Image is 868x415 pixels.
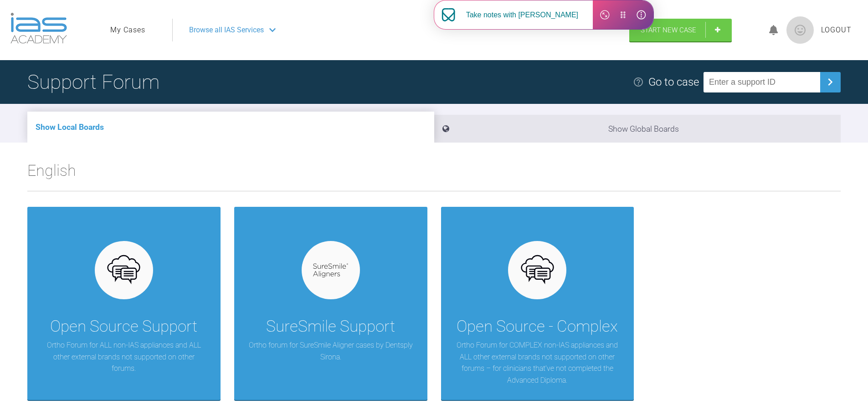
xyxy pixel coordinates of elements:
p: Ortho Forum for COMPLEX non-IAS appliances and ALL other external brands not supported on other f... [455,339,621,386]
div: Take notes with [PERSON_NAME] [434,0,593,29]
input: Enter a support ID [704,72,820,92]
a: SureSmile SupportOrtho forum for SureSmile Aligner cases by Dentsply Sirona. [234,207,427,400]
h2: English [27,158,841,191]
p: Ortho forum for SureSmile Aligner cases by Dentsply Sirona. [248,339,414,363]
a: Open Source - ComplexOrtho Forum for COMPLEX non-IAS appliances and ALL other external brands not... [441,207,634,400]
div: Open Source Support [50,314,197,339]
img: help.e70b9f3d.svg [633,77,644,87]
div: Go to case [648,73,699,91]
div: Open Source - Complex [457,314,618,339]
img: profile.png [786,16,814,44]
a: Logout [821,24,852,36]
a: Open Source SupportOrtho Forum for ALL non-IAS appliances and ALL other external brands not suppo... [27,207,221,400]
a: Start New Case [629,19,732,41]
li: Show Local Boards [27,112,434,143]
span: Start New Case [641,26,696,34]
h1: Support Forum [27,66,159,98]
img: logo-light.3e3ef733.png [10,13,67,44]
div: SureSmile Support [266,314,395,339]
img: opensource.6e495855.svg [520,253,555,288]
img: chevronRight.28bd32b0.svg [823,75,837,89]
p: Ortho Forum for ALL non-IAS appliances and ALL other external brands not supported on other forums. [41,339,207,374]
img: suresmile.935bb804.svg [313,263,348,277]
li: Show Global Boards [434,115,841,143]
span: Browse all IAS Services [189,24,264,36]
a: My Cases [110,24,145,36]
img: opensource.6e495855.svg [106,253,141,288]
